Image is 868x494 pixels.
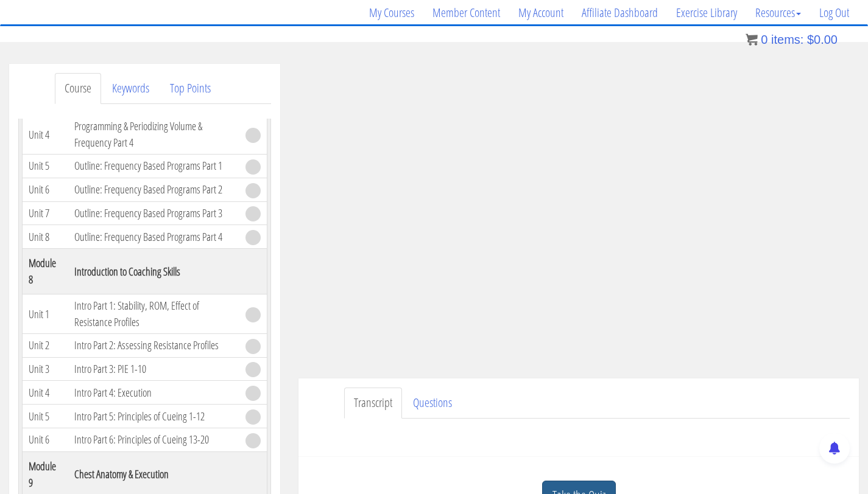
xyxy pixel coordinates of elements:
bdi: 0.00 [807,33,838,46]
a: Questions [403,388,462,419]
td: Programming & Periodizing Volume & Frequency Part 4 [68,115,239,155]
a: 0 items: $0.00 [746,33,838,46]
td: Outline: Frequency Based Programs Part 2 [68,178,239,201]
span: items: [771,33,803,46]
td: Intro Part 3: PIE 1-10 [68,357,239,381]
td: Unit 3 [23,357,68,381]
span: 0 [761,33,767,46]
td: Unit 7 [23,201,68,225]
td: Intro Part 4: Execution [68,381,239,405]
td: Unit 4 [23,381,68,405]
span: $ [807,33,814,46]
a: Keywords [102,73,159,104]
td: Unit 4 [23,115,68,155]
a: Transcript [344,388,402,419]
th: Module 8 [23,249,68,294]
a: Top Points [160,73,221,104]
td: Outline: Frequency Based Programs Part 1 [68,155,239,178]
a: Course [55,73,101,104]
td: Outline: Frequency Based Programs Part 4 [68,225,239,249]
td: Unit 8 [23,225,68,249]
td: Outline: Frequency Based Programs Part 3 [68,201,239,225]
td: Unit 6 [23,178,68,201]
td: Intro Part 2: Assessing Resistance Profiles [68,334,239,358]
th: Introduction to Coaching Skills [68,249,239,294]
td: Unit 2 [23,334,68,358]
td: Unit 6 [23,428,68,451]
td: Unit 5 [23,405,68,428]
td: Unit 1 [23,294,68,334]
td: Intro Part 1: Stability, ROM, Effect of Resistance Profiles [68,294,239,334]
img: icon11.png [746,33,758,46]
td: Intro Part 6: Principles of Cueing 13-20 [68,428,239,451]
td: Intro Part 5: Principles of Cueing 1-12 [68,405,239,428]
td: Unit 5 [23,155,68,178]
